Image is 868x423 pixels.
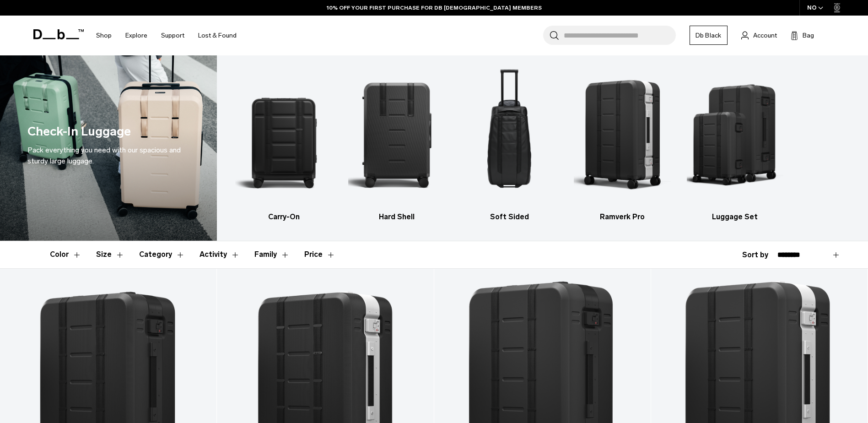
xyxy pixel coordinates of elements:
[461,62,558,222] li: 3 / 5
[461,62,558,207] img: Db
[27,122,131,141] h1: Check-In Luggage
[461,62,558,222] a: Db Soft Sided
[161,19,184,52] a: Support
[89,16,243,55] nav: Main Navigation
[461,211,558,222] h3: Soft Sided
[304,241,335,268] button: Toggle Price
[199,241,240,268] button: Toggle Filter
[348,62,445,222] li: 2 / 5
[753,31,777,40] span: Account
[235,62,332,222] a: Db Carry-On
[741,30,777,41] a: Account
[574,62,671,222] li: 4 / 5
[687,62,784,207] img: Db
[235,62,332,207] img: Db
[574,62,671,222] a: Db Ramverk Pro
[125,19,147,52] a: Explore
[687,62,784,222] a: Db Luggage Set
[348,211,445,222] h3: Hard Shell
[27,146,181,165] span: Pack everything you need with our spacious and sturdy large luggage.
[690,26,728,45] a: Db Black
[803,31,814,40] span: Bag
[327,4,542,12] a: 10% OFF YOUR FIRST PURCHASE FOR DB [DEMOGRAPHIC_DATA] MEMBERS
[235,62,332,222] li: 1 / 5
[139,241,185,268] button: Toggle Filter
[791,30,814,41] button: Bag
[687,211,784,222] h3: Luggage Set
[198,19,237,52] a: Lost & Found
[687,62,784,222] li: 5 / 5
[96,241,124,268] button: Toggle Filter
[574,62,671,207] img: Db
[348,62,445,222] a: Db Hard Shell
[254,241,290,268] button: Toggle Filter
[348,62,445,207] img: Db
[96,19,112,52] a: Shop
[574,211,671,222] h3: Ramverk Pro
[235,211,332,222] h3: Carry-On
[50,241,81,268] button: Toggle Filter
